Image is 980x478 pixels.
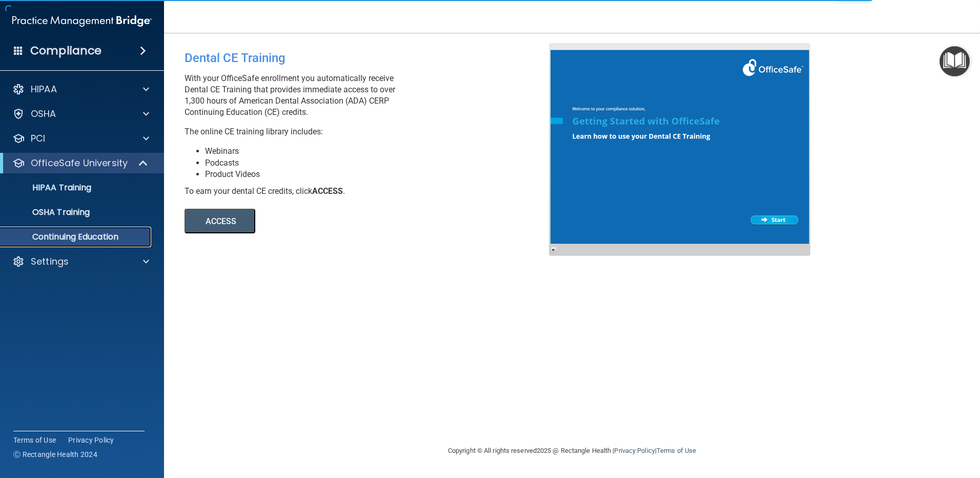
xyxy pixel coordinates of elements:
a: PCI [12,132,149,145]
a: OSHA [12,108,149,120]
a: Privacy Policy [68,435,114,445]
a: HIPAA [12,83,149,95]
p: The online CE training library includes: [185,126,557,137]
p: PCI [31,132,45,145]
a: Privacy Policy [614,447,655,454]
button: ACCESS [185,209,255,233]
li: Product Videos [205,169,557,180]
p: HIPAA Training [7,183,91,193]
p: Settings [31,255,69,268]
div: Dental CE Training [185,43,557,73]
div: Copyright © All rights reserved 2025 @ Rectangle Health | | [385,434,759,467]
p: HIPAA [31,83,57,95]
p: Continuing Education [7,232,147,242]
p: OfficeSafe University [31,157,128,169]
a: OfficeSafe University [12,157,149,169]
iframe: Drift Widget Chat Controller [803,405,968,446]
a: Terms of Use [657,447,696,454]
img: PMB logo [12,11,152,31]
div: To earn your dental CE credits, click . [185,186,557,197]
a: Settings [12,255,149,268]
p: With your OfficeSafe enrollment you automatically receive Dental CE Training that provides immedi... [185,73,557,118]
span: Ⓒ Rectangle Health 2024 [13,449,97,460]
p: OSHA Training [7,207,90,217]
p: OSHA [31,108,56,120]
li: Webinars [205,146,557,157]
b: ACCESS [312,186,343,196]
button: Open Resource Center [940,46,970,76]
h4: Compliance [30,44,101,58]
a: ACCESS [185,218,465,226]
li: Podcasts [205,157,557,169]
a: Terms of Use [13,435,56,445]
